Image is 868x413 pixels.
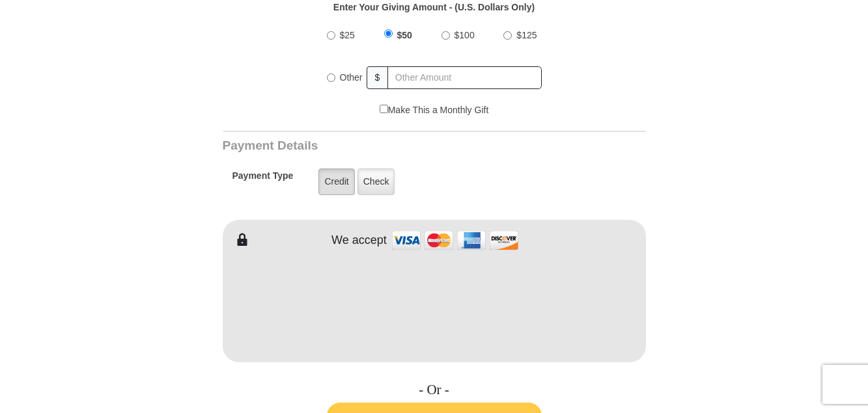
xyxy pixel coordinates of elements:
label: Credit [318,168,354,195]
h4: - Or - [223,382,646,398]
strong: Enter Your Giving Amount - (U.S. Dollars Only) [333,2,535,12]
img: credit cards accepted [390,226,520,254]
span: $125 [516,30,537,40]
h4: We accept [331,233,387,248]
label: Make This a Monthly Gift [380,103,489,117]
span: $25 [340,30,355,40]
h3: Payment Details [223,139,555,153]
input: Make This a Monthly Gift [380,105,388,113]
span: $50 [397,30,412,40]
h5: Payment Type [232,170,294,188]
span: Other [340,72,363,83]
span: $100 [455,30,475,40]
span: $ [367,66,389,89]
input: Other Amount [387,66,541,89]
label: Check [357,168,395,195]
